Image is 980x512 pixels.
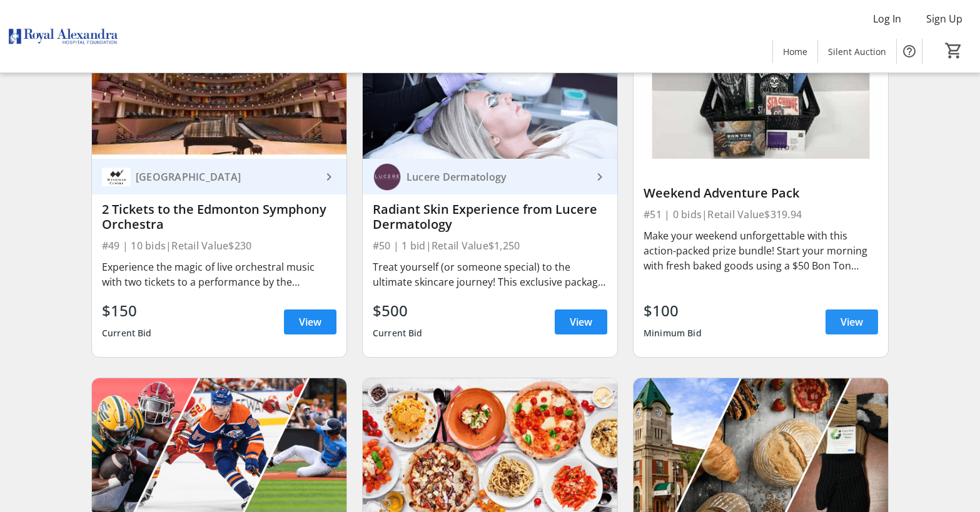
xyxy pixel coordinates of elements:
[644,322,702,344] div: Minimum Bid
[92,16,346,159] img: 2 Tickets to the Edmonton Symphony Orchestra
[841,314,863,329] span: View
[826,309,878,334] a: View
[102,322,152,344] div: Current Bid
[363,159,617,194] a: Lucere DermatologyLucere Dermatology
[634,16,888,159] img: Weekend Adventure Pack
[321,169,336,184] mat-icon: keyboard_arrow_right
[373,322,423,344] div: Current Bid
[644,186,878,201] div: Weekend Adventure Pack
[942,39,965,62] button: Cart
[828,45,886,58] span: Silent Auction
[818,40,896,63] a: Silent Auction
[102,202,336,232] div: 2 Tickets to the Edmonton Symphony Orchestra
[644,299,702,322] div: $100
[363,16,617,159] img: Radiant Skin Experience from Lucere Dermatology
[373,259,607,289] div: Treat yourself (or someone special) to the ultimate skincare journey! This exclusive package incl...
[102,299,152,322] div: $150
[402,171,592,183] div: Lucere Dermatology
[783,45,807,58] span: Home
[555,309,607,334] a: View
[102,259,336,289] div: Experience the magic of live orchestral music with two tickets to a performance by the Edmonton S...
[863,9,911,29] button: Log In
[644,228,878,273] div: Make your weekend unforgettable with this action-packed prize bundle! Start your morning with fre...
[592,169,607,184] mat-icon: keyboard_arrow_right
[373,237,607,254] div: #50 | 1 bid | Retail Value $1,250
[873,11,901,26] span: Log In
[373,202,607,232] div: Radiant Skin Experience from Lucere Dermatology
[8,5,119,68] img: Royal Alexandra Hospital Foundation's Logo
[897,39,922,64] button: Help
[299,314,321,329] span: View
[644,206,878,223] div: #51 | 0 bids | Retail Value $319.94
[131,171,321,183] div: [GEOGRAPHIC_DATA]
[570,314,592,329] span: View
[284,309,336,334] a: View
[92,159,346,194] a: Winspear Centre[GEOGRAPHIC_DATA]
[102,163,131,191] img: Winspear Centre
[102,237,336,254] div: #49 | 10 bids | Retail Value $230
[926,11,962,26] span: Sign Up
[773,40,817,63] a: Home
[373,163,402,191] img: Lucere Dermatology
[373,299,423,322] div: $500
[916,9,972,29] button: Sign Up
